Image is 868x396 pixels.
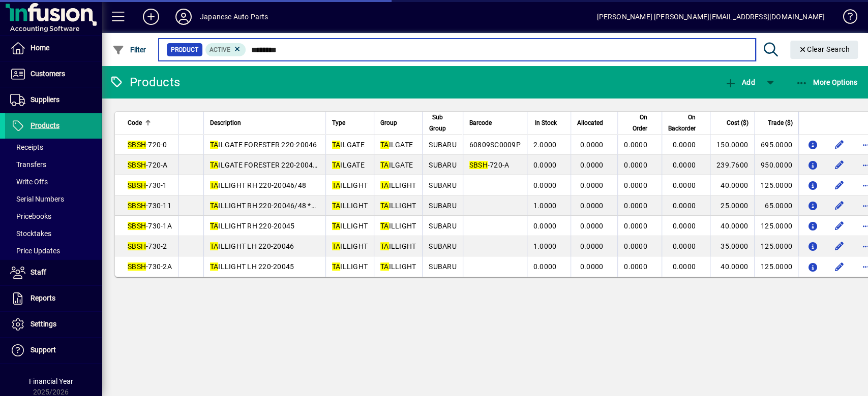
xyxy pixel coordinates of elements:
button: Edit [831,258,848,275]
em: TA [210,262,219,271]
td: 125.0000 [754,256,798,277]
button: Edit [831,157,848,173]
button: Edit [831,177,848,193]
span: SUBARU [429,202,457,210]
span: Trade ($) [767,117,792,128]
div: Description [210,117,319,128]
em: TA [380,202,389,210]
em: TA [380,181,389,189]
span: On Order [624,112,647,134]
td: 695.0000 [754,135,798,155]
em: SBSH [128,181,146,189]
a: Staff [5,260,102,285]
a: Home [5,36,102,61]
td: 950.0000 [754,155,798,175]
span: ILLIGHT RH 220-20046/48 [210,181,306,189]
span: Sub Group [429,112,447,134]
a: Knowledge Base [835,2,855,35]
span: ILGATE [332,161,365,169]
button: Edit [831,218,848,234]
td: 125.0000 [754,216,798,236]
div: On Order [624,112,656,134]
span: ILLIGHT [332,202,368,210]
span: SUBARU [429,222,457,230]
span: 0.0000 [580,242,604,250]
span: Add [724,78,755,86]
a: Support [5,338,102,363]
td: 40.0000 [710,256,754,277]
span: Receipts [10,143,43,151]
span: SUBARU [429,262,457,271]
span: Pricebooks [10,212,51,220]
span: 0.0000 [624,242,647,250]
span: Type [332,117,345,128]
span: ILLIGHT [332,181,368,189]
mat-chip: Activation Status: Active [205,43,246,56]
td: 25.0000 [710,195,754,216]
span: Product [171,45,198,55]
em: TA [380,242,389,250]
span: 0.0000 [624,161,647,169]
span: 0.0000 [533,161,557,169]
span: ILGATE FORESTER 220-20046 [210,141,317,149]
span: Filter [112,46,146,54]
span: Allocated [577,117,603,128]
span: SUBARU [429,181,457,189]
span: ILLIGHT [332,222,368,230]
span: Customers [31,70,65,78]
td: 125.0000 [754,236,798,256]
span: ILGATE FORESTER 220-20046 SPOILER [210,161,348,169]
span: 60809SC0009P [469,141,521,149]
a: Customers [5,61,102,87]
span: 0.0000 [672,222,696,230]
em: SBSH [128,262,146,271]
td: 150.0000 [710,135,754,155]
a: Suppliers [5,87,102,113]
div: [PERSON_NAME] [PERSON_NAME][EMAIL_ADDRESS][DOMAIN_NAME] [596,9,825,25]
span: ILLIGHT [380,202,416,210]
span: ILLIGHT [380,242,416,250]
a: Pricebooks [5,208,102,225]
span: -730-2 [128,242,167,250]
span: 0.0000 [672,202,696,210]
span: 0.0000 [672,161,696,169]
div: Barcode [469,117,521,128]
span: -730-1 [128,181,167,189]
span: -730-1A [128,222,172,230]
button: Add [722,73,757,91]
span: Settings [31,320,56,328]
span: ILGATE [380,161,413,169]
em: TA [380,161,389,169]
span: ILLIGHT LH 220-20046 [210,242,294,250]
em: SBSH [128,141,146,149]
span: ILLIGHT [332,262,368,271]
span: Write Offs [10,178,48,186]
span: -720-A [469,161,510,169]
button: Add [135,8,167,26]
span: 0.0000 [624,141,647,149]
span: 0.0000 [672,262,696,271]
span: Serial Numbers [10,195,64,203]
td: 40.0000 [710,175,754,195]
div: Code [128,117,172,128]
span: Code [128,117,142,128]
span: On Backorder [668,112,696,134]
em: SBSH [128,242,146,250]
span: Clear Search [798,45,850,53]
span: In Stock [534,117,556,128]
span: 0.0000 [672,181,696,189]
em: TA [332,262,341,271]
a: Transfers [5,156,102,173]
em: TA [210,202,219,210]
span: 0.0000 [624,222,647,230]
em: TA [380,222,389,230]
a: Stocktakes [5,225,102,242]
span: ILLIGHT RH 220-20046/48 *PRIVATE SALE-CC* [210,202,373,210]
span: 0.0000 [580,262,604,271]
em: TA [210,141,219,149]
td: 65.0000 [754,195,798,216]
em: TA [332,141,341,149]
span: Support [31,346,56,354]
a: Price Updates [5,242,102,259]
span: Cost ($) [726,117,748,128]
